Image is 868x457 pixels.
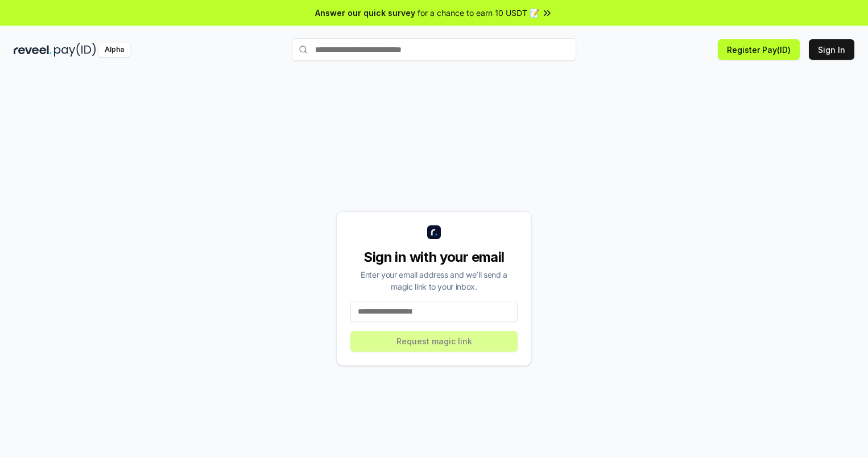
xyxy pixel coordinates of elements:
button: Register Pay(ID) [718,39,800,60]
div: Sign in with your email [350,248,518,266]
img: reveel_dark [14,43,52,57]
span: Answer our quick survey [315,7,415,19]
div: Enter your email address and we’ll send a magic link to your inbox. [350,269,518,293]
button: Sign In [809,39,854,60]
img: logo_small [427,225,441,239]
img: pay_id [54,43,96,57]
div: Alpha [98,43,130,57]
span: for a chance to earn 10 USDT 📝 [418,7,539,19]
